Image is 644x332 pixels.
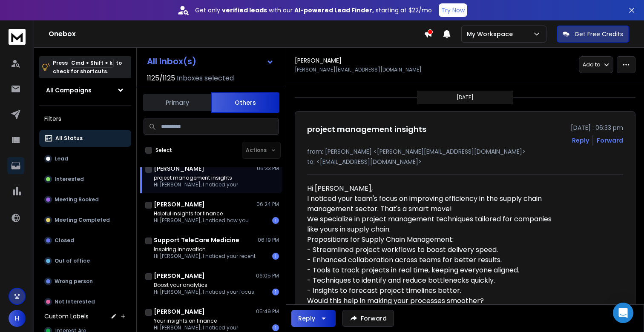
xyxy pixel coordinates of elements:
p: from: [PERSON_NAME] <[PERSON_NAME][EMAIL_ADDRESS][DOMAIN_NAME]> [307,147,623,156]
p: All Status [55,135,83,142]
button: All Campaigns [39,82,131,99]
p: Add to [583,61,600,68]
button: Lead [39,150,131,167]
h1: [PERSON_NAME] [295,56,342,65]
h1: Support TeleCare Medicine [154,236,239,244]
div: Reply [298,314,315,323]
p: 05:49 PM [256,308,279,315]
p: Helpful insights for finance [154,210,249,217]
p: Lead [55,155,68,162]
button: Wrong person [39,273,131,290]
p: Interested [55,176,84,183]
p: Inspiring innovation [154,246,256,253]
h1: Onebox [49,29,424,39]
button: Reply [291,310,336,327]
div: 1 [272,253,279,260]
button: Meeting Completed [39,212,131,229]
p: Hi [PERSON_NAME], I noticed your [154,324,238,331]
span: 1125 / 1125 [147,73,175,83]
p: My Workspace [467,30,516,38]
p: Your insights on finance [154,318,238,324]
button: Not Interested [39,293,131,310]
label: Select [155,147,172,154]
div: 1 [272,289,279,295]
button: Interested [39,171,131,188]
button: Primary [143,93,211,112]
p: to: <[EMAIL_ADDRESS][DOMAIN_NAME]> [307,157,623,166]
button: Others [211,92,279,113]
button: Out of office [39,252,131,269]
p: Hi [PERSON_NAME], I noticed your [154,181,238,188]
h1: [PERSON_NAME] [154,272,205,280]
p: Closed [55,237,74,244]
div: 1 [272,217,279,224]
h3: Filters [39,113,131,125]
p: Boost your analytics [154,282,254,289]
button: H [9,310,26,327]
p: Meeting Completed [55,217,110,223]
p: Wrong person [55,278,93,285]
h1: project management insights [307,123,426,135]
h1: [PERSON_NAME] [154,200,205,209]
p: [DATE] : 06:33 pm [571,123,623,132]
img: logo [9,29,26,45]
h1: All Inbox(s) [147,57,196,66]
p: 06:24 PM [256,201,279,208]
p: Hi [PERSON_NAME], I noticed your recent [154,253,256,260]
h3: Custom Labels [44,312,89,321]
p: Not Interested [55,298,95,305]
p: [DATE] [457,94,474,101]
p: 06:19 PM [258,237,279,243]
button: Reply [572,136,589,145]
p: Get Free Credits [575,30,623,38]
h3: Inboxes selected [177,73,234,83]
div: Open Intercom Messenger [613,303,633,323]
div: 1 [272,324,279,331]
div: Forward [597,136,623,145]
p: Meeting Booked [55,196,99,203]
button: Get Free Credits [557,26,629,43]
p: [PERSON_NAME][EMAIL_ADDRESS][DOMAIN_NAME] [295,66,422,73]
button: Closed [39,232,131,249]
p: 06:33 PM [257,165,279,172]
p: Hi [PERSON_NAME], I noticed your focus [154,289,254,295]
button: Forward [342,310,394,327]
p: project management insights [154,175,238,181]
p: Out of office [55,258,90,264]
p: Hi [PERSON_NAME], I noticed how you [154,217,249,224]
button: All Inbox(s) [140,53,281,70]
button: All Status [39,130,131,147]
p: Get only with our starting at $22/mo [195,6,432,14]
h1: [PERSON_NAME] [154,164,204,173]
p: Try Now [441,6,465,14]
p: Press to check for shortcuts. [53,59,122,76]
p: 06:05 PM [256,272,279,279]
h1: [PERSON_NAME] [154,307,205,316]
button: Try Now [439,3,467,17]
span: Cmd + Shift + k [70,58,114,68]
strong: verified leads [222,6,267,14]
h1: All Campaigns [46,86,92,94]
button: Meeting Booked [39,191,131,208]
strong: AI-powered Lead Finder, [294,6,374,14]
